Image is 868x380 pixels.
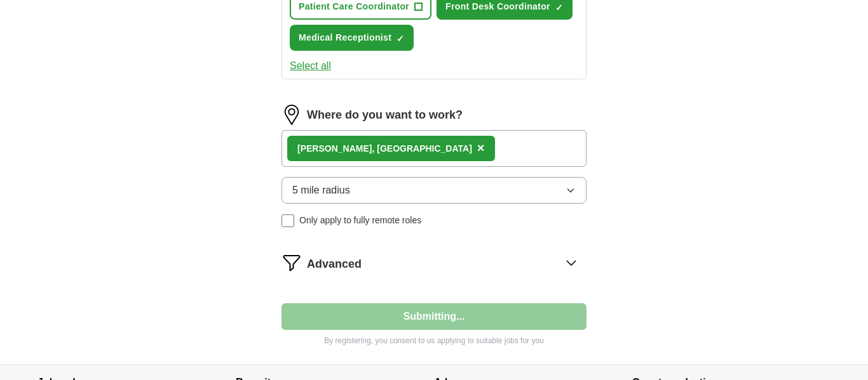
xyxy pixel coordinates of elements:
button: Select all [290,58,331,74]
strong: [PERSON_NAME] [297,143,372,154]
div: , [GEOGRAPHIC_DATA] [297,142,472,155]
button: Submitting... [281,303,587,330]
span: ✓ [555,3,563,13]
span: Medical Receptionist [299,31,391,44]
label: Where do you want to work? [307,107,463,124]
img: location.png [281,105,302,125]
input: Only apply to fully remote roles [281,214,294,227]
button: × [477,139,485,158]
span: × [477,141,485,155]
p: By registering, you consent to us applying to suitable jobs for you [281,335,587,346]
button: 5 mile radius [281,177,587,204]
span: Advanced [307,256,362,273]
span: 5 mile radius [292,183,350,198]
button: Medical Receptionist✓ [290,25,414,51]
span: ✓ [397,34,404,44]
img: filter [281,252,302,273]
span: Only apply to fully remote roles [299,214,421,227]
